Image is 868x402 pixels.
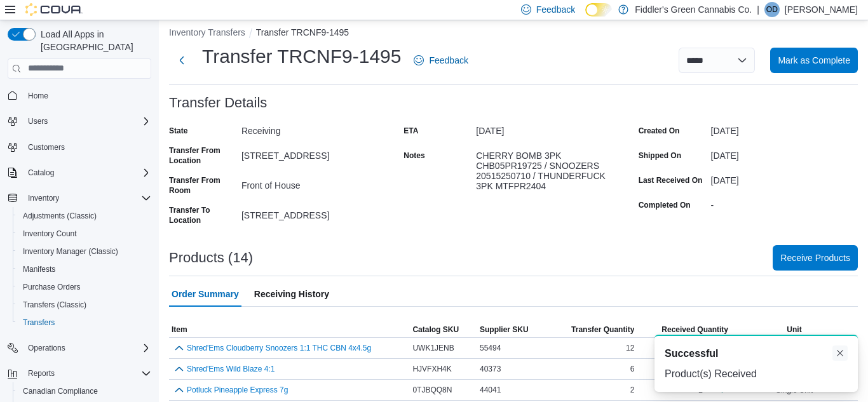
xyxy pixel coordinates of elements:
[780,251,850,264] span: Receive Products
[18,262,151,277] span: Manifests
[3,138,156,156] button: Customers
[23,300,86,310] span: Transfers (Classic)
[28,168,54,178] span: Catalog
[23,386,98,396] span: Canadian Compliance
[202,44,401,69] h1: Transfer TRCNF9-1495
[778,54,850,67] span: Mark as Complete
[13,225,156,243] button: Inventory Count
[548,322,637,337] button: Transfer Quantity
[169,95,267,111] h3: Transfer Details
[241,175,388,191] div: Front of House
[18,384,151,399] span: Canadian Compliance
[23,340,151,356] span: Operations
[23,229,77,239] span: Inventory Count
[187,365,275,373] button: Shred'Ems Wild Blaze 4:1
[23,165,59,180] button: Catalog
[169,48,194,73] button: Next
[18,279,86,295] a: Purchase Orders
[241,121,388,136] div: Receiving
[18,297,92,312] a: Transfers (Classic)
[28,142,65,152] span: Customers
[169,175,236,196] label: Transfer From Room
[3,112,156,130] button: Users
[764,2,780,17] div: Olivia Dyck
[36,28,151,53] span: Load All Apps in [GEOGRAPHIC_DATA]
[639,200,691,210] label: Completed On
[13,382,156,400] button: Canadian Compliance
[23,211,97,221] span: Adjustments (Classic)
[23,139,151,155] span: Customers
[18,279,151,295] span: Purchase Orders
[585,17,586,17] span: Dark Mode
[665,366,848,382] div: Product(s) Received
[429,54,468,67] span: Feedback
[536,3,575,16] span: Feedback
[409,48,473,73] a: Feedback
[637,322,731,337] button: Received Quantity
[28,91,48,101] span: Home
[832,345,848,361] button: Dismiss toast
[13,243,156,260] button: Inventory Manager (Classic)
[18,315,60,330] a: Transfers
[28,343,65,353] span: Operations
[18,297,151,312] span: Transfers (Classic)
[639,175,703,185] label: Last Received On
[18,384,103,399] a: Canadian Compliance
[480,385,501,395] span: 44041
[18,262,60,277] a: Manifests
[169,322,410,337] button: Item
[169,205,236,225] label: Transfer To Location
[254,281,329,307] span: Receiving History
[18,208,151,224] span: Adjustments (Classic)
[403,126,418,136] label: ETA
[410,322,477,337] button: Catalog SKU
[23,282,81,292] span: Purchase Orders
[23,191,151,206] span: Inventory
[241,145,388,161] div: [STREET_ADDRESS]
[711,145,858,161] div: [DATE]
[172,325,187,335] span: Item
[13,314,156,332] button: Transfers
[169,27,245,37] button: Inventory Transfers
[773,245,858,271] button: Receive Products
[23,88,53,104] a: Home
[477,322,548,337] button: Supplier SKU
[23,114,151,129] span: Users
[711,170,858,185] div: [DATE]
[169,250,253,265] h3: Products (14)
[187,344,371,352] button: Shred'Ems Cloudberry Snoozers 1:1 THC CBN 4x4.5g
[3,189,156,207] button: Inventory
[23,246,118,257] span: Inventory Manager (Classic)
[766,2,778,17] span: OD
[665,346,718,361] span: Successful
[585,3,612,17] input: Dark Mode
[635,2,752,17] p: Fiddler's Green Cannabis Co.
[757,2,759,17] p: |
[23,191,64,206] button: Inventory
[731,322,858,337] button: Unit
[711,195,858,210] div: -
[18,226,151,241] span: Inventory Count
[13,207,156,225] button: Adjustments (Classic)
[241,205,388,220] div: [STREET_ADDRESS]
[711,121,858,136] div: [DATE]
[23,340,71,356] button: Operations
[23,366,151,381] span: Reports
[412,364,451,374] span: HJVFXH4K
[412,385,452,395] span: 0TJBQQ8N
[770,48,858,73] button: Mark as Complete
[28,193,59,203] span: Inventory
[3,339,156,357] button: Operations
[480,364,501,374] span: 40373
[13,278,156,296] button: Purchase Orders
[403,151,424,161] label: Notes
[28,116,48,126] span: Users
[28,368,55,379] span: Reports
[23,264,55,274] span: Manifests
[18,244,151,259] span: Inventory Manager (Classic)
[480,325,529,335] span: Supplier SKU
[412,325,459,335] span: Catalog SKU
[172,281,239,307] span: Order Summary
[187,385,288,394] button: Potluck Pineapple Express 7g
[476,121,623,136] div: [DATE]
